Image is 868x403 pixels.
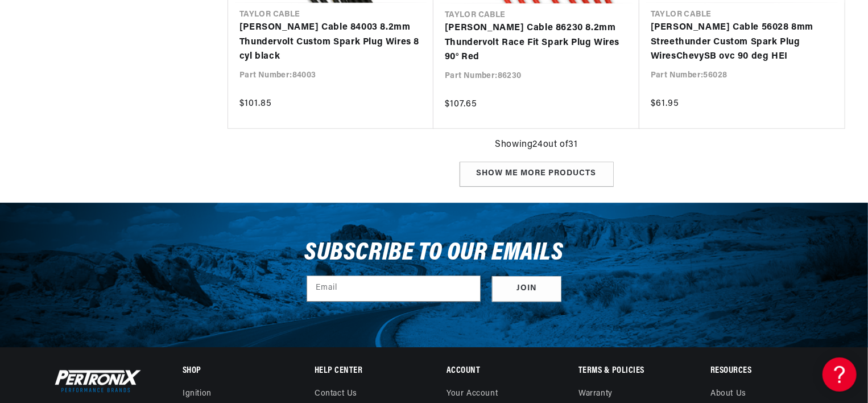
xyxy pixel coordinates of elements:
[710,389,746,402] a: About Us
[51,367,142,394] img: Pertronix
[445,21,628,65] a: [PERSON_NAME] Cable 86230 8.2mm Thundervolt Race Fit Spark Plug Wires 90° Red
[315,389,357,402] a: Contact us
[578,389,613,402] a: Warranty
[183,389,212,402] a: Ignition
[460,162,614,187] div: Show me more products
[495,138,577,153] span: Showing 24 out of 31
[307,276,480,301] input: Email
[447,389,498,402] a: Your account
[651,20,833,64] a: [PERSON_NAME] Cable 56028 8mm Streethunder Custom Spark Plug WiresChevySB ovc 90 deg HEI
[304,242,564,264] h3: Subscribe to our emails
[492,276,561,302] button: Subscribe
[239,20,422,64] a: [PERSON_NAME] Cable 84003 8.2mm Thundervolt Custom Spark Plug Wires 8 cyl black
